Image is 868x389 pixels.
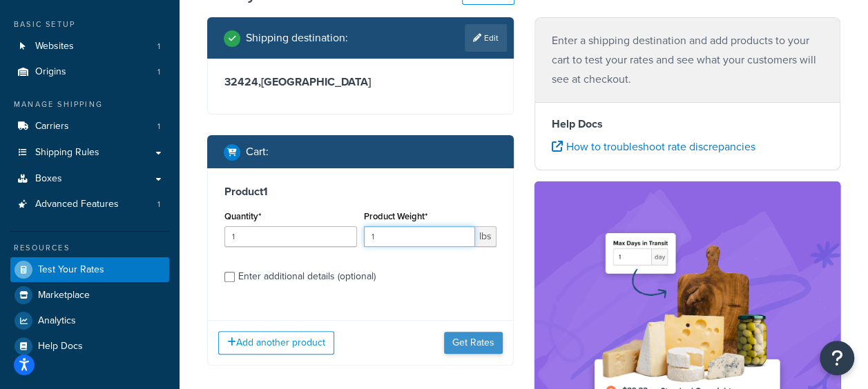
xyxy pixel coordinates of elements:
[218,331,334,355] button: Add another product
[246,32,348,44] h2: Shipping destination :
[157,66,160,78] span: 1
[35,147,99,159] span: Shipping Rules
[465,24,507,52] a: Edit
[10,34,169,59] a: Websites1
[10,114,169,139] li: Carriers
[38,315,76,327] span: Analytics
[38,290,90,301] span: Marketplace
[224,272,235,282] input: Enter additional details (optional)
[35,199,119,210] span: Advanced Features
[224,185,496,199] h3: Product 1
[224,211,261,221] label: Quantity*
[10,257,169,282] a: Test Your Rates
[157,41,160,52] span: 1
[38,341,83,352] span: Help Docs
[10,192,169,217] a: Advanced Features1
[157,121,160,132] span: 1
[10,140,169,166] a: Shipping Rules
[157,199,160,210] span: 1
[10,19,169,30] div: Basic Setup
[364,211,427,221] label: Product Weight*
[10,308,169,333] a: Analytics
[10,34,169,59] li: Websites
[10,334,169,359] a: Help Docs
[10,59,169,85] li: Origins
[10,99,169,110] div: Manage Shipping
[10,114,169,139] a: Carriers1
[820,341,854,375] button: Open Resource Center
[35,173,62,185] span: Boxes
[35,41,74,52] span: Websites
[552,139,755,154] a: How to troubleshoot rate discrepancies
[475,226,496,247] span: lbs
[35,66,66,78] span: Origins
[10,166,169,192] a: Boxes
[10,59,169,85] a: Origins1
[552,116,824,132] h4: Help Docs
[238,267,376,286] div: Enter additional details (optional)
[444,332,503,354] button: Get Rates
[10,242,169,254] div: Resources
[38,264,104,276] span: Test Your Rates
[10,192,169,217] li: Advanced Features
[246,146,269,158] h2: Cart :
[364,226,475,247] input: 0.00
[35,121,69,132] span: Carriers
[224,226,357,247] input: 0.0
[10,283,169,308] a: Marketplace
[224,75,496,89] h3: 32424 , [GEOGRAPHIC_DATA]
[552,31,824,89] p: Enter a shipping destination and add products to your cart to test your rates and see what your c...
